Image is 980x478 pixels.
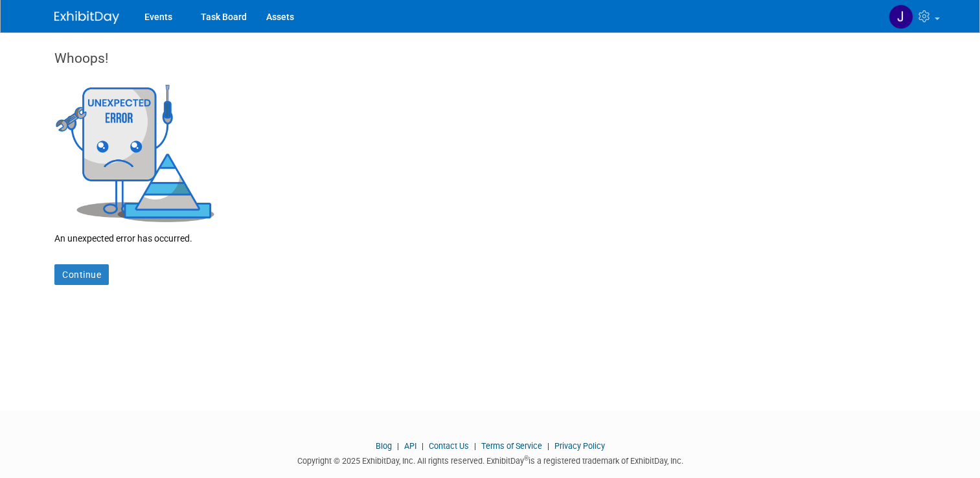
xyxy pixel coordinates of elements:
[544,441,553,451] span: |
[54,11,119,24] img: ExhibitDay
[554,441,605,451] a: Privacy Policy
[418,441,427,451] span: |
[54,49,926,81] div: Whoops!
[54,81,216,222] img: Unexpected Error
[524,455,529,462] sup: ®
[376,441,392,451] a: Blog
[54,222,926,245] div: An unexpected error has occurred.
[394,441,402,451] span: |
[429,441,469,451] a: Contact Us
[471,441,479,451] span: |
[481,441,542,451] a: Terms of Service
[889,5,913,29] img: Jenny Gowers
[54,264,109,285] a: Continue
[404,441,416,451] a: API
